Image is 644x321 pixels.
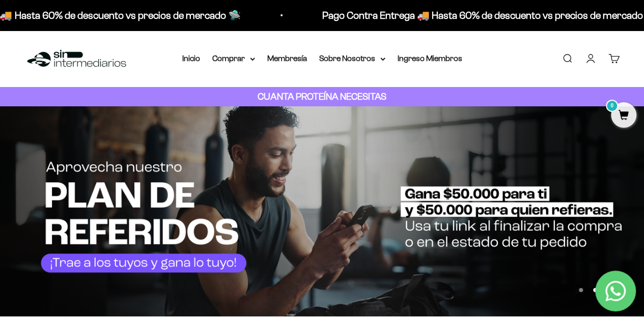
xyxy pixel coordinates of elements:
[212,52,255,65] summary: Comprar
[611,110,636,122] a: 0
[182,54,200,63] a: Inicio
[258,91,386,102] strong: CUANTA PROTEÍNA NECESITAS
[398,54,462,63] a: Ingreso Miembros
[606,100,618,112] mark: 0
[267,54,307,63] a: Membresía
[319,52,385,65] summary: Sobre Nosotros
